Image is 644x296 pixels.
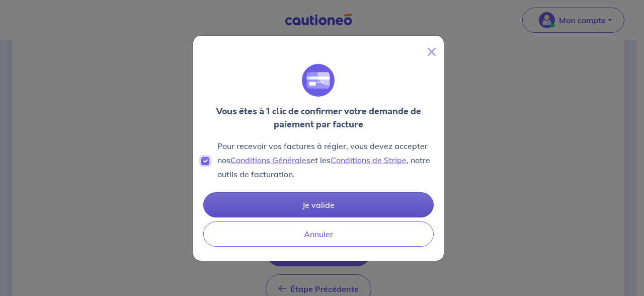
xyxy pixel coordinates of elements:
a: Conditions Générales [230,155,310,165]
button: Annuler [203,221,434,247]
p: Pour recevoir vos factures à régler, vous devez accepter nos et les , notre outils de facturation. [217,139,436,181]
img: illu_payment.svg [302,64,335,97]
button: Close [424,44,440,60]
p: Vous êtes à 1 clic de confirmer votre demande de paiement par facture [201,105,436,131]
a: Conditions de Stripe [331,155,407,165]
button: Je valide [203,192,434,217]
